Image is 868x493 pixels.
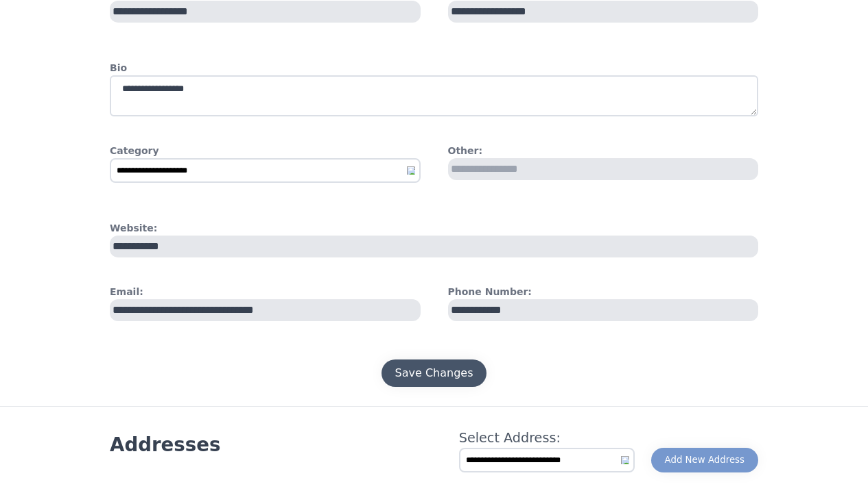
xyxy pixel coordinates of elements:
[448,285,759,299] h4: Phone Number:
[382,359,487,387] button: Save Changes
[110,221,758,236] h4: Website:
[459,429,635,448] h4: Select Address:
[110,433,220,457] h3: Addresses
[110,285,421,299] h4: Email:
[665,453,744,467] div: Add New Address
[110,144,421,158] h4: Category
[448,144,759,158] h4: Other:
[110,61,758,75] h4: Bio
[651,448,758,472] button: Add New Address
[395,365,473,381] div: Save Changes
